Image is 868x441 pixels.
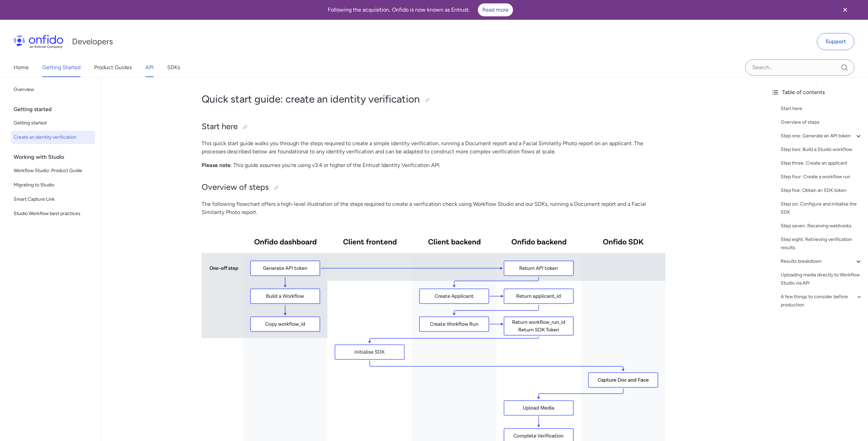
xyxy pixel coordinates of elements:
span: Migrating to Studio [14,181,92,189]
h2: Overview of steps [202,182,665,193]
p: : This guide assumes you're using v3.4 or higher of the Entrust Identity Verification API. [202,161,665,169]
button: Close banner [833,1,858,18]
a: Step six: Configure and initialise the SDK [781,200,863,216]
a: Getting started [11,116,95,130]
img: Onfido Logo [14,35,63,48]
a: Workflow Studio: Product Guide [11,164,95,178]
span: Getting started [14,119,92,127]
a: Create an identity verification [11,131,95,144]
a: Overview [11,83,95,96]
a: Start here [781,105,863,113]
div: Getting started [14,103,98,116]
a: Step eight: Retrieving verification results [781,235,863,252]
p: This quick start guide walks you through the steps required to create a simple identity verificat... [202,139,665,156]
a: Overview of steps [781,118,863,126]
h1: Developers [72,36,113,47]
a: SDKs [167,58,180,77]
input: Onfido search input field [745,59,854,76]
a: API [145,58,153,77]
a: Step one: Generate an API token [781,132,863,140]
svg: Close banner [841,6,849,14]
a: Step five: Obtain an SDK token [781,186,863,195]
div: Working with Studio [14,150,98,164]
h2: Start here [202,121,665,133]
a: Home [14,58,29,77]
a: Read more [478,3,513,16]
a: Results breakdown [781,257,863,265]
a: Smart Capture Link [11,193,95,206]
a: Getting Started [42,58,80,77]
div: Table of contents [771,88,863,96]
span: Create an identity verification [14,133,92,141]
a: A few things to consider before production [781,293,863,309]
a: Uploading media directly to Workflow Studio via API [781,271,863,287]
span: Smart Capture Link [14,195,92,203]
a: Studio Workflow best practices [11,207,95,220]
a: Step three: Create an applicant [781,159,863,167]
div: Following the acquisition, Onfido is now known as Entrust. [8,3,833,16]
p: The following flowchart offers a high-level illustration of the steps required to create a verifi... [202,200,665,216]
h1: Quick start guide: create an identity verification [202,92,665,106]
span: Studio Workflow best practices [14,210,92,218]
a: Product Guides [94,58,132,77]
span: Workflow Studio: Product Guide [14,167,92,175]
a: Support [817,33,854,50]
a: Migrating to Studio [11,178,95,192]
a: Step four: Create a workflow run [781,173,863,181]
a: Step two: Build a Studio workflow [781,146,863,154]
a: Step seven: Receiving webhooks [781,222,863,230]
span: Overview [14,86,92,94]
strong: Please note [202,162,231,168]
